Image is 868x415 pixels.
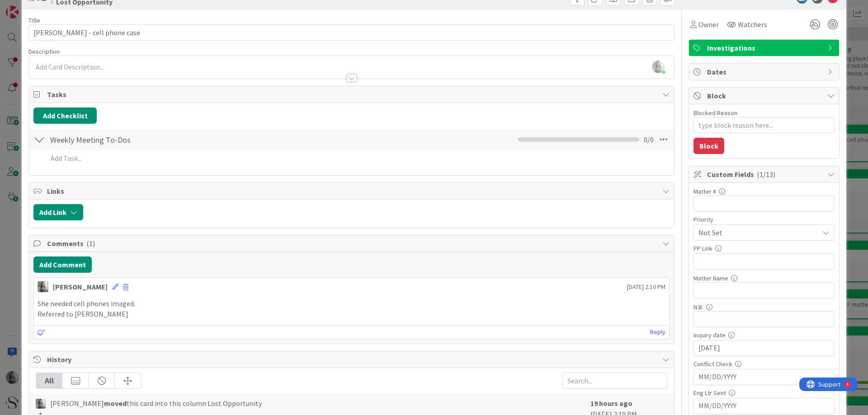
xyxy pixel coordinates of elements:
[652,61,665,73] img: rLi0duIwdXKeAjdQXJDsMyXj65TIn6mC.jpg
[50,398,262,409] span: [PERSON_NAME] this card into this column Lost Opportunity
[38,298,665,309] p: She needed cell phones imaged.
[738,19,767,30] span: Watchers
[693,332,835,338] div: Inquiry date
[698,340,830,356] input: MM/DD/YYYY
[627,282,665,292] span: [DATE] 2:10 PM
[33,256,92,273] button: Add Comment
[698,369,830,385] input: MM/DD/YYYY
[590,399,632,408] b: 19 hours ago
[562,373,667,389] input: Search...
[693,303,703,311] label: N.B.
[47,89,658,100] span: Tasks
[693,274,728,282] label: Matter Name
[28,47,60,56] span: Description
[38,309,665,319] p: Referred to [PERSON_NAME]
[693,109,737,117] label: Blocked Reason
[693,361,835,367] div: Conflict Check
[698,226,814,239] span: Not Set
[693,245,835,252] div: PP Link
[47,4,49,11] div: 4
[47,131,250,148] input: Add Checklist...
[707,42,823,53] span: Investigations
[693,390,835,396] div: Eng Ltr Sent
[707,90,823,101] span: Block
[28,16,40,24] label: Title
[47,186,658,196] span: Links
[33,204,83,220] button: Add Link
[47,354,658,365] span: History
[36,373,62,388] div: All
[650,326,665,338] a: Reply
[47,238,658,249] span: Comments
[38,281,48,292] img: LG
[757,170,775,179] span: ( 1/13 )
[698,19,719,30] span: Owner
[707,66,823,77] span: Dates
[104,399,127,408] b: moved
[693,187,716,196] label: Matter #
[707,169,823,180] span: Custom Fields
[19,1,41,12] span: Support
[28,24,675,41] input: type card name here...
[36,399,46,409] img: LG
[693,216,835,223] div: Priority
[86,239,95,248] span: ( 1 )
[693,138,724,154] button: Block
[33,107,97,124] button: Add Checklist
[644,134,654,145] span: 0 / 0
[53,281,108,292] div: [PERSON_NAME]
[698,398,830,414] input: MM/DD/YYYY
